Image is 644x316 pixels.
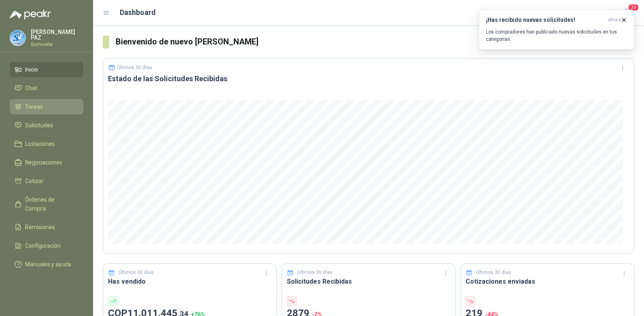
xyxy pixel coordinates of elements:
[10,30,25,46] img: Company Logo
[10,136,83,152] a: Licitaciones
[620,6,634,20] button: 20
[10,257,83,272] a: Manuales y ayuda
[10,62,83,77] a: Inicio
[25,84,37,93] span: Chat
[466,276,629,287] h3: Cotizaciones enviadas
[25,195,76,213] span: Órdenes de Compra
[25,139,55,148] span: Licitaciones
[10,118,83,133] a: Solicitudes
[120,7,156,18] h1: Dashboard
[486,28,627,43] p: Los compradores han publicado nuevas solicitudes en tus categorías.
[25,102,43,111] span: Tareas
[25,65,38,74] span: Inicio
[10,173,83,189] a: Cotizar
[476,269,511,276] p: Últimos 30 días
[31,29,83,40] p: [PERSON_NAME] PAZ
[10,10,51,19] img: Logo peakr
[10,192,83,216] a: Órdenes de Compra
[108,276,271,287] h3: Has vendido
[31,42,83,47] p: Sumivalle
[25,241,61,250] span: Configuración
[297,269,333,276] p: Últimos 30 días
[10,219,83,235] a: Remisiones
[25,260,71,269] span: Manuales y ayuda
[628,4,639,11] span: 20
[10,80,83,96] a: Chat
[479,10,634,50] button: ¡Has recibido nuevas solicitudes!ahora Los compradores han publicado nuevas solicitudes en tus ca...
[117,65,152,70] p: Últimos 30 días
[25,177,44,185] span: Cotizar
[608,17,621,23] span: ahora
[10,238,83,253] a: Configuración
[25,158,62,167] span: Negociaciones
[287,276,450,287] h3: Solicitudes Recibidas
[10,99,83,114] a: Tareas
[119,269,154,276] p: Últimos 30 días
[25,121,53,130] span: Solicitudes
[108,74,629,84] h3: Estado de las Solicitudes Recibidas
[116,36,634,48] h3: Bienvenido de nuevo [PERSON_NAME]
[10,155,83,170] a: Negociaciones
[486,17,605,23] h3: ¡Has recibido nuevas solicitudes!
[25,223,55,232] span: Remisiones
